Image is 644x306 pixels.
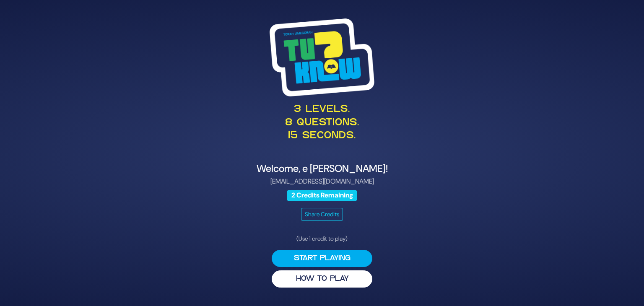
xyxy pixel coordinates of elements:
[272,270,372,288] button: HOW TO PLAY
[117,103,527,143] p: 3 levels. 8 questions. 15 seconds.
[272,234,372,243] p: (Use 1 credit to play)
[301,208,343,221] button: Share Credits
[117,163,527,175] h4: Welcome, e [PERSON_NAME]!
[270,18,374,96] img: Tournament Logo
[117,176,527,187] p: [EMAIL_ADDRESS][DOMAIN_NAME]
[272,250,372,267] button: Start Playing
[287,190,357,201] span: 2 Credits Remaining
